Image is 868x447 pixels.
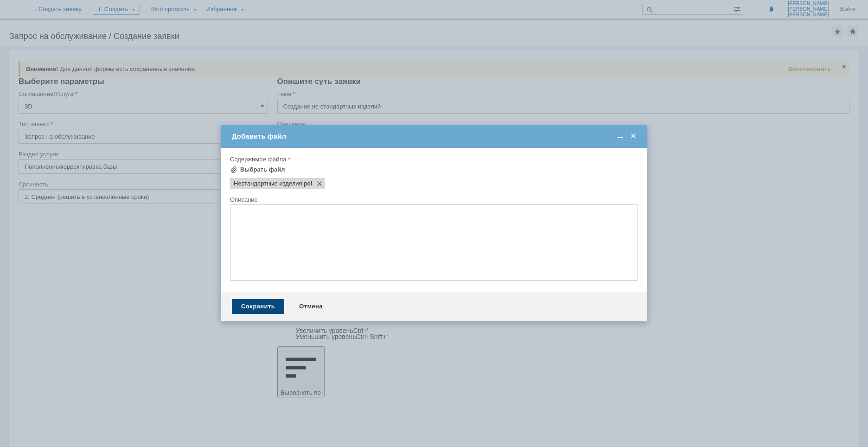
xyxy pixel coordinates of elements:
span: Нестандартные изделия.pdf [234,180,302,187]
div: Содержимое файла [230,156,636,162]
div: Необходимо создать Отвод 30-325х22, Отвод 25-325х22, Тройник 300х300х300, Тройник 300х350х300 [4,4,135,26]
div: Выбрать файл [240,166,285,173]
span: Свернуть (Ctrl + M) [616,132,625,140]
div: Добавить файл [232,132,638,140]
span: Нестандартные изделия.pdf [302,180,313,187]
div: Описание [230,197,636,203]
span: Закрыть [629,132,638,140]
